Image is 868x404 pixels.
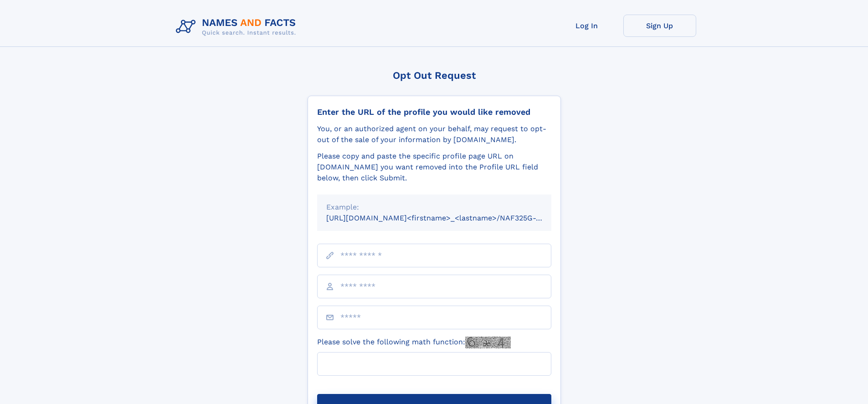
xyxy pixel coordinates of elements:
[326,202,542,213] div: Example:
[326,214,569,222] small: [URL][DOMAIN_NAME]<firstname>_<lastname>/NAF325G-xxxxxxxx
[317,107,551,117] div: Enter the URL of the profile you would like removed
[623,15,696,37] a: Sign Up
[550,15,623,37] a: Log In
[308,70,561,81] div: Opt Out Request
[317,151,551,184] div: Please copy and paste the specific profile page URL on [DOMAIN_NAME] you want removed into the Pr...
[317,337,511,348] label: Please solve the following math function:
[172,15,303,39] img: Logo Names and Facts
[317,123,551,145] div: You, or an authorized agent on your behalf, may request to opt-out of the sale of your informatio...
